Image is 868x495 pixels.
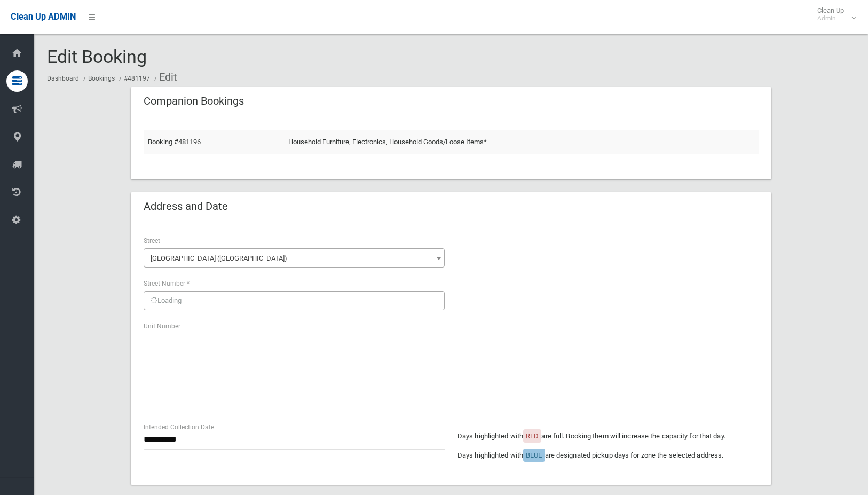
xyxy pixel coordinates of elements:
[47,46,147,67] span: Edit Booking
[131,91,257,112] header: Companion Bookings
[124,75,150,82] a: #481197
[148,138,201,146] a: Booking #481196
[152,67,177,87] li: Edit
[144,248,445,268] span: Punchbowl Road (BELFIELD 2191)
[88,75,115,82] a: Bookings
[284,130,759,154] td: Household Furniture, Electronics, Household Goods/Loose Items*
[47,75,79,82] a: Dashboard
[526,451,542,459] span: BLUE
[144,291,445,310] div: Loading
[526,432,539,440] span: RED
[457,430,759,443] p: Days highlighted with are full. Booking them will increase the capacity for that day.
[817,14,844,22] small: Admin
[457,449,759,462] p: Days highlighted with are designated pickup days for zone the selected address.
[812,6,855,22] span: Clean Up
[146,251,442,266] span: Punchbowl Road (BELFIELD 2191)
[11,12,76,22] span: Clean Up ADMIN
[131,196,241,217] header: Address and Date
